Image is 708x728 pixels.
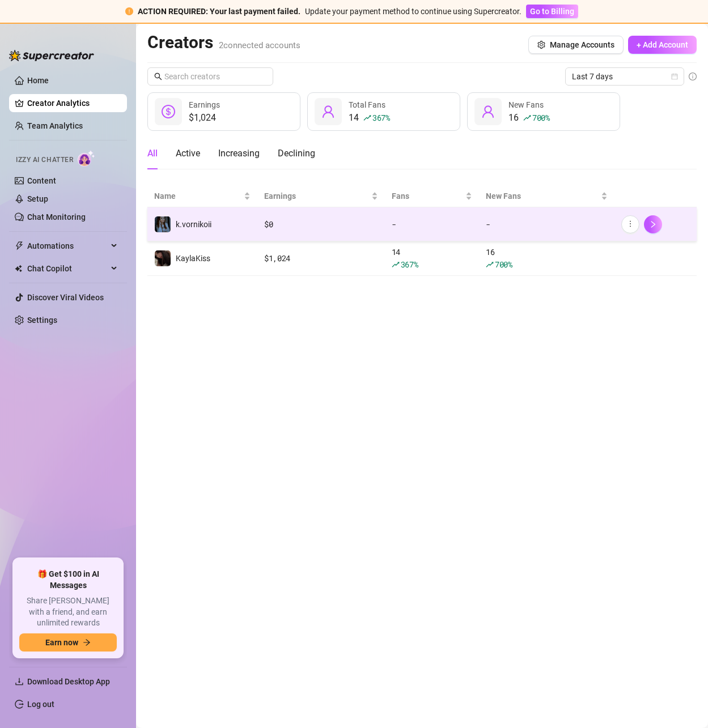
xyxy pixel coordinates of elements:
div: Declining [278,147,315,160]
span: Earnings [264,190,369,202]
span: New Fans [486,190,599,202]
span: 700 % [495,259,512,270]
img: k.vornikoii [155,216,171,232]
div: $ 1,024 [264,252,378,265]
span: dollar-circle [162,105,175,118]
div: 16 [508,111,550,125]
img: AI Chatter [78,150,95,167]
a: Discover Viral Videos [27,293,104,302]
span: info-circle [689,73,697,80]
span: calendar [671,73,678,80]
th: Fans [385,185,479,207]
span: k.vornikoii [176,220,211,229]
th: Earnings [257,185,385,207]
div: 14 [392,246,472,271]
a: Creator Analytics [27,94,118,112]
span: thunderbolt [15,241,24,250]
button: Go to Billing [526,5,578,18]
a: Content [27,176,56,185]
div: - [486,218,608,231]
input: Search creators [164,70,257,83]
span: Fans [392,190,463,202]
span: more [626,220,634,228]
a: Chat Monitoring [27,212,86,222]
span: user [481,105,495,118]
div: 16 [486,246,608,271]
h2: Creators [147,32,300,53]
span: Chat Copilot [27,259,108,278]
div: Active [176,147,200,160]
span: KaylaKiss [176,254,210,263]
a: Home [27,76,49,85]
span: 367 % [372,112,390,123]
span: Earn now [45,638,78,647]
span: rise [486,261,494,269]
span: Share [PERSON_NAME] with a friend, and earn unlimited rewards [19,595,117,629]
span: 🎁 Get $100 in AI Messages [19,569,117,591]
span: setting [537,41,545,49]
span: user [321,105,335,118]
span: download [15,677,24,686]
span: Update your payment method to continue using Supercreator. [305,7,522,16]
span: Total Fans [349,100,385,109]
div: All [147,147,158,160]
a: Log out [27,700,54,709]
span: Izzy AI Chatter [16,155,73,165]
span: arrow-right [83,638,91,646]
th: Name [147,185,257,207]
span: 700 % [532,112,550,123]
span: Download Desktop App [27,677,110,686]
span: Earnings [189,100,220,109]
button: + Add Account [628,36,697,54]
img: KaylaKiss [155,250,171,266]
a: Setup [27,194,48,203]
div: - [392,218,472,231]
img: Chat Copilot [15,265,22,273]
th: New Fans [479,185,614,207]
button: right [644,215,662,233]
span: Automations [27,237,108,255]
div: $ 0 [264,218,378,231]
div: 14 [349,111,390,125]
a: Go to Billing [526,7,578,16]
div: Increasing [218,147,260,160]
span: 2 connected accounts [219,40,300,50]
span: Name [154,190,241,202]
span: + Add Account [637,40,688,49]
span: rise [363,114,371,122]
strong: ACTION REQUIRED: Your last payment failed. [138,7,300,16]
img: logo-BBDzfeDw.svg [9,50,94,61]
span: exclamation-circle [125,7,133,15]
span: New Fans [508,100,544,109]
span: search [154,73,162,80]
span: Manage Accounts [550,40,614,49]
span: Last 7 days [572,68,677,85]
a: Settings [27,316,57,325]
span: Go to Billing [530,7,574,16]
button: Manage Accounts [528,36,624,54]
button: Earn nowarrow-right [19,633,117,652]
a: Team Analytics [27,121,83,130]
span: rise [392,261,400,269]
span: rise [523,114,531,122]
span: 367 % [401,259,418,270]
span: right [649,220,657,228]
div: $1,024 [189,111,220,125]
